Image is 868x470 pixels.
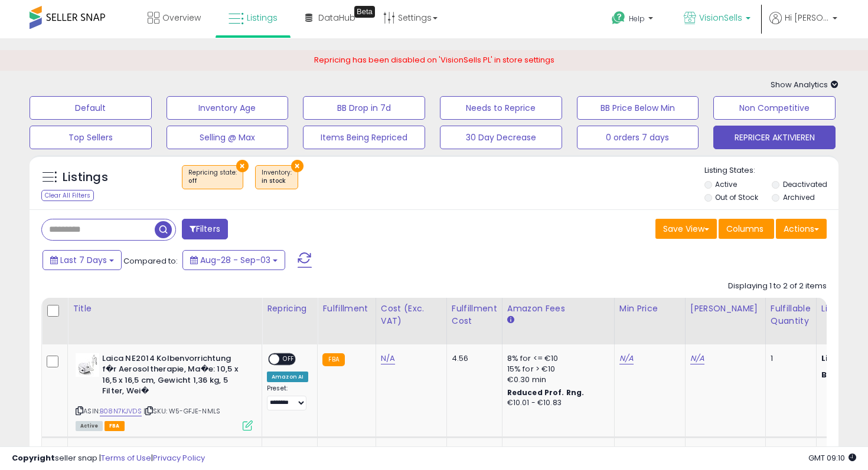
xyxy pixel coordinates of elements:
span: Overview [162,12,201,24]
button: Default [30,96,152,120]
a: N/A [619,353,634,364]
div: Fulfillment Cost [452,303,497,327]
div: Fulfillment [322,303,370,315]
label: Active [715,179,737,189]
div: Amazon AI [267,372,308,382]
button: × [236,160,249,172]
button: Actions [776,219,827,239]
i: Get Help [611,11,626,25]
div: Min Price [619,303,680,315]
div: Clear All Filters [41,190,94,201]
button: 0 orders 7 days [577,126,699,149]
button: Aug-28 - Sep-03 [182,250,285,270]
button: Top Sellers [30,126,152,149]
a: Terms of Use [101,452,151,464]
div: Preset: [267,384,308,411]
span: Last 7 Days [60,254,107,266]
b: Reduced Prof. Rng. [507,387,585,397]
div: €0.30 min [507,374,605,385]
img: 41W7gHYjPmL._SL40_.jpg [76,353,99,377]
a: B08N7KJVDS [100,406,142,416]
span: Help [629,14,645,24]
div: 4.56 [452,353,493,364]
label: Deactivated [783,179,827,189]
div: Repricing [267,303,312,315]
div: Displaying 1 to 2 of 2 items [728,281,827,292]
span: DataHub [318,12,355,24]
button: 30 Day Decrease [440,126,562,149]
div: 15% for > €10 [507,364,605,374]
label: Out of Stock [715,192,758,202]
button: Columns [719,219,774,239]
a: Privacy Policy [153,452,205,464]
span: FBA [105,421,125,431]
span: Compared to: [123,255,178,267]
span: OFF [279,354,298,364]
button: Save View [655,219,717,239]
button: Inventory Age [167,96,289,120]
button: REPRICER AKTIVIEREN [713,126,836,149]
span: | SKU: W5-GFJE-NMLS [143,406,220,416]
h5: Listings [63,169,108,186]
div: [PERSON_NAME] [690,303,761,315]
span: Listings [247,12,278,24]
button: Filters [182,219,228,239]
div: Tooltip anchor [354,6,375,18]
div: 1 [771,353,807,364]
small: FBA [322,353,344,366]
div: €10.01 - €10.83 [507,398,605,408]
div: ASIN: [76,353,253,430]
label: Archived [783,192,815,202]
a: N/A [690,353,704,364]
div: Title [73,303,257,315]
span: Repricing state : [188,168,237,186]
a: Help [602,2,665,38]
button: Needs to Reprice [440,96,562,120]
span: 2025-09-11 09:10 GMT [808,452,856,464]
button: Items Being Repriced [303,126,425,149]
button: BB Price Below Min [577,96,699,120]
div: Fulfillable Quantity [771,303,811,327]
span: Hi [PERSON_NAME] [785,12,829,24]
div: Amazon Fees [507,303,609,315]
button: × [291,160,304,172]
div: in stock [262,177,292,185]
button: BB Drop in 7d [303,96,425,120]
a: Hi [PERSON_NAME] [769,12,837,38]
span: VisionSells [699,12,742,24]
span: Inventory : [262,168,292,186]
p: Listing States: [704,165,839,176]
div: off [188,177,237,185]
span: Aug-28 - Sep-03 [200,254,270,266]
button: Last 7 Days [43,250,122,270]
button: Selling @ Max [167,126,289,149]
a: N/A [381,353,395,364]
strong: Copyright [12,452,55,464]
b: Laica NE2014 Kolbenvorrichtung f�r Aerosoltherapie, Ma�e: 10,5 x 16,5 x 16,5 cm, Gewicht 1,36 kg,... [102,353,246,400]
span: All listings currently available for purchase on Amazon [76,421,103,431]
small: Amazon Fees. [507,315,514,326]
div: Cost (Exc. VAT) [381,303,442,327]
span: Show Analytics [771,79,838,90]
div: seller snap | | [12,453,205,464]
span: Columns [726,223,763,235]
span: Repricing has been disabled on 'VisionSells PL' in store settings [314,54,554,65]
div: 8% for <= €10 [507,353,605,364]
button: Non Competitive [713,96,836,120]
